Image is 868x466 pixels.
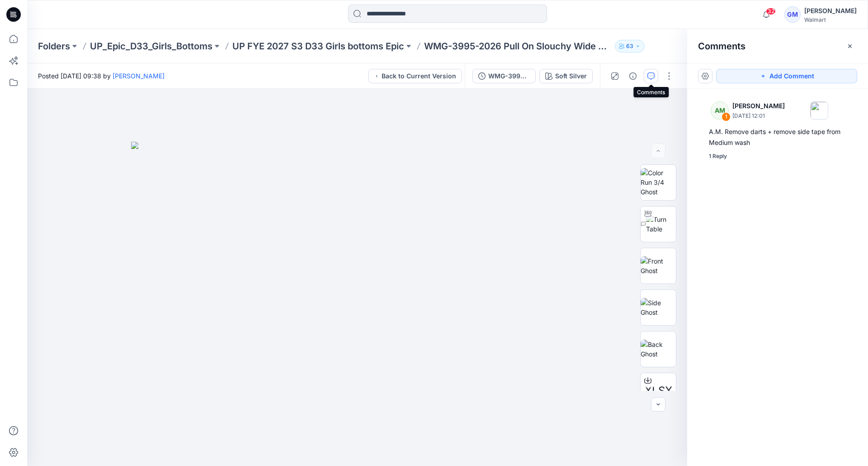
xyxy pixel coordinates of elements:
button: 63 [615,40,645,53]
img: Turn Table [646,215,676,234]
button: Soft Silver [539,69,593,83]
button: Add Comment [716,69,857,83]
a: UP FYE 2027 S3 D33 Girls bottoms Epic [232,40,404,53]
a: UP_Epic_D33_Girls_Bottoms [90,40,212,53]
button: Back to Current Version [368,69,462,83]
div: 1 Reply [709,152,727,161]
button: WMG-3995-2026 Pull On Slouchy Wide Leg_Full Colorway [472,69,536,83]
a: Folders [38,40,70,53]
a: [PERSON_NAME] [113,72,165,80]
div: Soft Silver [555,71,587,81]
p: [PERSON_NAME] [732,101,785,111]
div: GM [784,6,801,23]
div: Walmart [804,16,857,23]
div: [PERSON_NAME] [804,5,857,16]
span: 32 [766,8,776,15]
span: Posted [DATE] 09:38 by [38,71,165,81]
p: 63 [626,41,633,51]
img: Side Ghost [641,298,676,317]
div: AM [711,101,729,120]
img: Back Ghost [641,340,676,359]
img: Front Ghost [641,256,676,275]
img: Color Run 3/4 Ghost [641,168,676,197]
button: Details [626,69,640,83]
span: XLSX [645,383,672,399]
div: A.M. Remove darts + remove side tape from Medium wash [709,126,846,148]
h2: Comments [698,41,745,52]
p: WMG-3995-2026 Pull On Slouchy Wide Leg [424,40,611,53]
div: WMG-3995-2026 Pull On Slouchy Wide Leg_Full Colorway [488,71,530,81]
p: [DATE] 12:01 [732,111,785,120]
div: 1 [722,112,731,121]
